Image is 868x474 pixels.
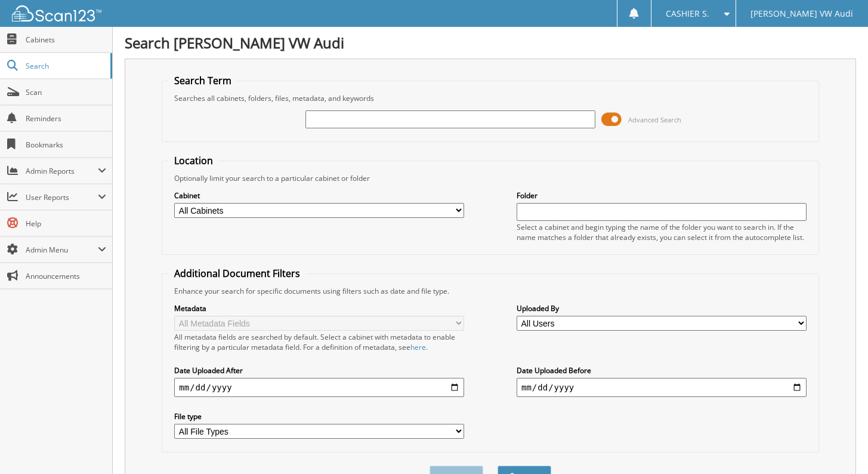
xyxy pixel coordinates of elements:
[517,303,807,313] label: Uploaded By
[174,332,464,352] div: All metadata fields are searched by default. Select a cabinet with metadata to enable filtering b...
[174,190,464,201] label: Cabinet
[410,342,426,352] a: here
[517,190,807,201] label: Folder
[517,378,807,397] input: end
[666,10,709,17] span: CASHIER S.
[174,378,464,397] input: start
[174,411,464,421] label: File type
[168,173,812,183] div: Optionally limit your search to a particular cabinet or folder
[26,271,106,281] span: Announcements
[174,303,464,313] label: Metadata
[26,87,106,97] span: Scan
[26,61,104,71] span: Search
[517,222,807,242] div: Select a cabinet and begin typing the name of the folder you want to search in. If the name match...
[168,286,812,296] div: Enhance your search for specific documents using filters such as date and file type.
[26,140,106,150] span: Bookmarks
[168,267,306,280] legend: Additional Document Filters
[26,166,98,176] span: Admin Reports
[517,365,807,375] label: Date Uploaded Before
[26,218,106,229] span: Help
[26,113,106,124] span: Reminders
[168,93,812,103] div: Searches all cabinets, folders, files, metadata, and keywords
[26,35,106,45] span: Cabinets
[26,192,98,202] span: User Reports
[628,115,681,124] span: Advanced Search
[12,5,101,21] img: scan123-logo-white.svg
[750,10,853,17] span: [PERSON_NAME] VW Audi
[174,365,464,375] label: Date Uploaded After
[168,74,237,87] legend: Search Term
[125,33,856,53] h1: Search [PERSON_NAME] VW Audi
[26,245,98,255] span: Admin Menu
[168,154,219,167] legend: Location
